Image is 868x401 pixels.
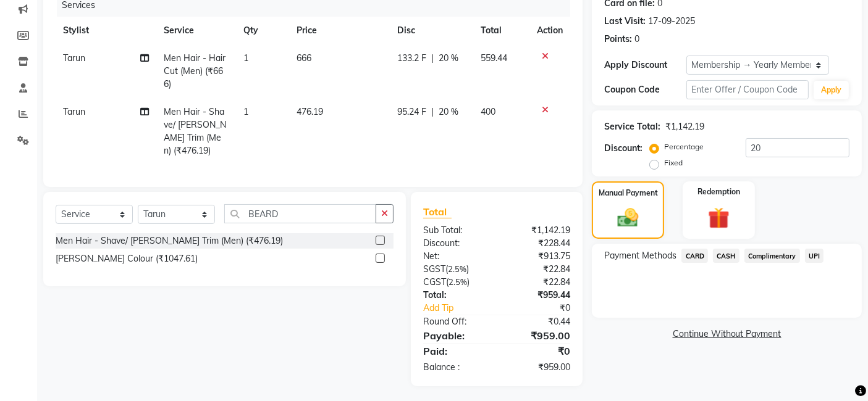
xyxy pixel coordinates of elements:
[414,237,497,250] div: Discount:
[697,186,740,197] label: Redemption
[236,17,289,44] th: Qty
[423,263,445,275] span: SGST
[56,252,198,265] div: [PERSON_NAME] Colour (₹1047.61)
[439,52,458,65] span: 20 %
[431,52,434,65] span: |
[439,105,458,118] span: 20 %
[594,328,859,341] a: Continue Without Payment
[56,17,156,44] th: Stylist
[497,328,579,343] div: ₹959.00
[604,83,686,96] div: Coupon Code
[497,361,579,374] div: ₹959.00
[497,344,579,358] div: ₹0
[599,188,658,199] label: Manual Payment
[805,249,824,263] span: UPI
[448,264,466,274] span: 2.5%
[497,315,579,328] div: ₹0.44
[414,315,497,328] div: Round Off:
[414,361,497,374] div: Balance :
[604,142,643,155] div: Discount:
[164,52,225,89] span: Men Hair - Hair Cut (Men) (₹666)
[63,106,85,117] span: Tarun
[686,80,809,99] input: Enter Offer / Coupon Code
[604,59,686,72] div: Apply Discount
[423,205,452,218] span: Total
[56,234,283,247] div: Men Hair - Shave/ [PERSON_NAME] Trim (Men) (₹476.19)
[681,249,708,263] span: CARD
[414,328,497,343] div: Payable:
[297,106,323,117] span: 476.19
[664,157,683,168] label: Fixed
[604,33,632,46] div: Points:
[664,141,704,152] label: Percentage
[814,81,849,99] button: Apply
[497,289,579,302] div: ₹959.44
[414,263,497,276] div: ( )
[414,276,497,289] div: ( )
[713,249,739,263] span: CASH
[497,263,579,276] div: ₹22.84
[63,52,85,64] span: Tarun
[414,302,510,315] a: Add Tip
[744,249,800,263] span: Complimentary
[243,52,248,64] span: 1
[481,52,507,64] span: 559.44
[604,120,660,133] div: Service Total:
[473,17,529,44] th: Total
[397,105,426,118] span: 95.24 F
[648,15,695,28] div: 17-09-2025
[529,17,570,44] th: Action
[431,105,434,118] span: |
[604,15,646,28] div: Last Visit:
[701,205,736,232] img: _gift.svg
[414,224,497,237] div: Sub Total:
[289,17,390,44] th: Price
[511,302,580,315] div: ₹0
[297,52,311,64] span: 666
[414,250,497,263] div: Net:
[414,344,497,358] div: Paid:
[604,249,676,262] span: Payment Methods
[497,250,579,263] div: ₹913.75
[497,224,579,237] div: ₹1,142.19
[397,52,426,65] span: 133.2 F
[611,206,644,230] img: _cash.svg
[423,276,446,287] span: CGST
[665,120,704,133] div: ₹1,142.19
[243,106,248,117] span: 1
[156,17,236,44] th: Service
[634,33,639,46] div: 0
[390,17,473,44] th: Disc
[481,106,495,117] span: 400
[164,106,226,156] span: Men Hair - Shave/ [PERSON_NAME] Trim (Men) (₹476.19)
[449,277,467,287] span: 2.5%
[224,204,376,223] input: Search or Scan
[414,289,497,302] div: Total:
[497,276,579,289] div: ₹22.84
[497,237,579,250] div: ₹228.44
